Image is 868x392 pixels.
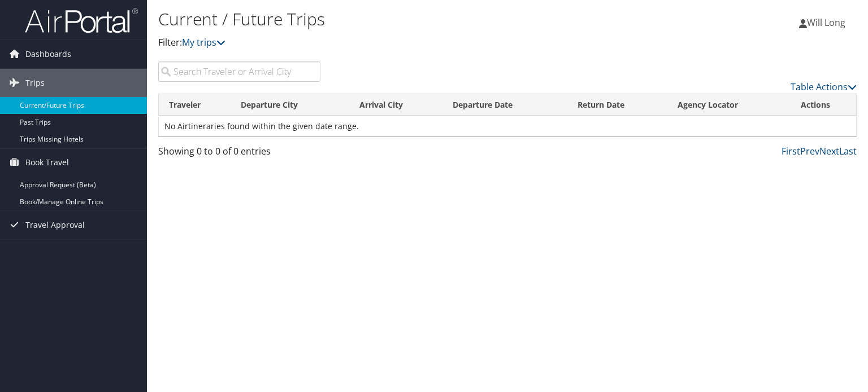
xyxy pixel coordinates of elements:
span: Trips [25,69,45,97]
a: Table Actions [791,81,857,93]
th: Departure Date: activate to sort column descending [442,94,567,116]
th: Arrival City: activate to sort column ascending [349,94,442,116]
th: Actions [791,94,856,116]
th: Agency Locator: activate to sort column ascending [667,94,790,116]
span: Travel Approval [25,211,85,239]
th: Return Date: activate to sort column ascending [567,94,667,116]
a: First [782,145,800,157]
span: Dashboards [25,40,71,68]
th: Traveler: activate to sort column ascending [159,94,231,116]
h1: Current / Future Trips [158,7,624,31]
img: airportal-logo.png [25,7,138,34]
input: Search Traveler or Arrival City [158,61,320,82]
th: Departure City: activate to sort column ascending [231,94,349,116]
a: My trips [182,36,225,49]
div: Showing 0 to 0 of 0 entries [158,144,320,164]
span: Will Long [807,16,845,29]
a: Last [839,145,857,157]
span: Book Travel [25,148,69,177]
a: Next [819,145,839,157]
a: Prev [800,145,819,157]
p: Filter: [158,36,624,50]
td: No Airtineraries found within the given date range. [159,116,856,136]
a: Will Long [799,6,857,39]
